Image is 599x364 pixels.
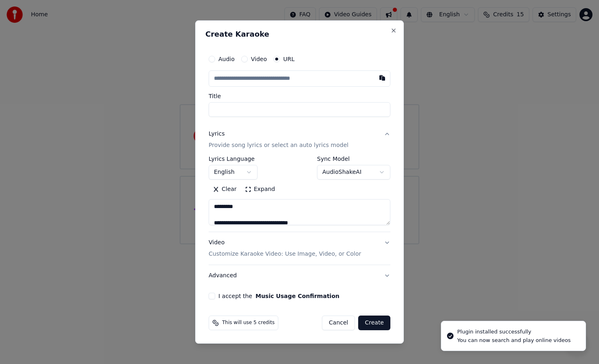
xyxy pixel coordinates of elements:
[209,156,390,232] div: LyricsProvide song lyrics or select an auto lyrics model
[209,239,361,258] div: Video
[218,56,235,62] label: Audio
[358,316,390,330] button: Create
[209,156,258,162] label: Lyrics Language
[209,265,390,286] button: Advanced
[255,293,339,299] button: I accept the
[322,316,355,330] button: Cancel
[283,56,295,62] label: URL
[222,320,275,326] span: This will use 5 credits
[218,293,339,299] label: I accept the
[205,31,394,38] h2: Create Karaoke
[209,123,390,156] button: LyricsProvide song lyrics or select an auto lyrics model
[241,183,279,196] button: Expand
[209,183,241,196] button: Clear
[209,250,361,258] p: Customize Karaoke Video: Use Image, Video, or Color
[209,93,390,99] label: Title
[317,156,390,162] label: Sync Model
[209,232,390,265] button: VideoCustomize Karaoke Video: Use Image, Video, or Color
[209,130,225,138] div: Lyrics
[251,56,267,62] label: Video
[209,141,348,149] p: Provide song lyrics or select an auto lyrics model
